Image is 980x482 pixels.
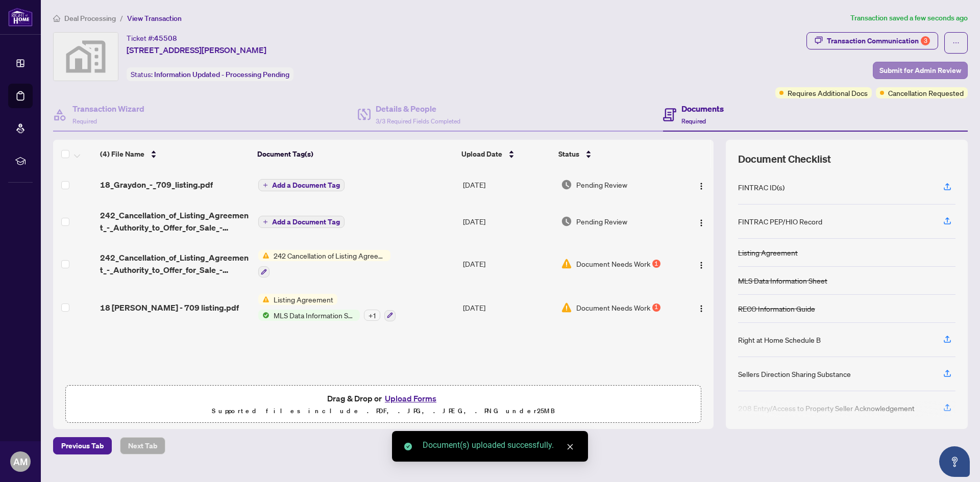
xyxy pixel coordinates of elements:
[738,182,785,193] div: FINTRAC ID(s)
[64,14,116,23] span: Deal Processing
[697,182,705,190] img: Logo
[738,275,827,286] div: MLS Data Information Sheet
[258,250,390,277] button: Status Icon242 Cancellation of Listing Agreement - Authority to Offer for Sale
[693,176,709,193] button: Logo
[652,260,660,268] div: 1
[66,386,701,423] span: Drag & Drop orUpload FormsSupported files include .PDF, .JPG, .JPEG, .PNG under25MB
[697,261,705,269] img: Logo
[54,33,118,81] img: svg%3e
[576,258,650,269] span: Document Needs Work
[253,140,457,168] th: Document Tag(s)
[459,286,556,329] td: [DATE]
[404,443,412,450] span: check-circle
[457,140,555,168] th: Upload Date
[258,310,269,321] img: Status Icon
[567,443,574,450] span: close
[120,12,123,24] li: /
[561,302,572,313] img: Document Status
[127,44,266,56] span: [STREET_ADDRESS][PERSON_NAME]
[459,201,556,242] td: [DATE]
[263,183,268,188] span: plus
[13,454,28,469] span: AM
[100,301,239,314] span: 18 [PERSON_NAME] - 709 listing.pdf
[565,441,576,452] a: Close
[269,294,337,305] span: Listing Agreement
[127,67,293,81] div: Status:
[258,179,345,192] button: Add a Document Tag
[697,219,705,227] img: Logo
[100,251,250,276] span: 242_Cancellation_of_Listing_Agreement_-_Authority_to_Offer_for_Sale_-_PropTx-[PERSON_NAME] 2.pdf
[258,216,345,228] button: Add a Document Tag
[738,368,851,379] div: Sellers Direction Sharing Substance
[738,303,815,314] div: RECO Information Guide
[100,179,213,191] span: 18_Graydon_-_709_listing.pdf
[258,250,269,261] img: Status Icon
[154,34,177,43] span: 45508
[806,32,938,49] button: Transaction Communication3
[364,310,380,321] div: + 1
[127,32,177,44] div: Ticket #:
[258,294,269,305] img: Status Icon
[738,216,822,227] div: FINTRAC PEP/HIO Record
[681,103,724,115] h4: Documents
[576,302,650,313] span: Document Needs Work
[327,392,439,405] span: Drag & Drop or
[558,148,579,160] span: Status
[738,152,831,166] span: Document Checklist
[61,438,104,454] span: Previous Tab
[376,117,460,125] span: 3/3 Required Fields Completed
[738,334,821,345] div: Right at Home Schedule B
[72,103,144,115] h4: Transaction Wizard
[850,12,968,24] article: Transaction saved a few seconds ago
[258,294,396,321] button: Status IconListing AgreementStatus IconMLS Data Information Sheet+1
[939,446,970,477] button: Open asap
[652,303,660,312] div: 1
[72,405,695,417] p: Supported files include .PDF, .JPG, .JPEG, .PNG under 25 MB
[269,310,360,321] span: MLS Data Information Sheet
[100,148,144,160] span: (4) File Name
[693,213,709,230] button: Logo
[53,437,112,454] button: Previous Tab
[423,439,576,451] div: Document(s) uploaded successfully.
[100,209,250,234] span: 242_Cancellation_of_Listing_Agreement_-_Authority_to_Offer_for_Sale_-_PropTx-[PERSON_NAME].pdf
[561,216,572,227] img: Document Status
[788,87,868,98] span: Requires Additional Docs
[258,179,345,191] button: Add a Document Tag
[272,218,340,225] span: Add a Document Tag
[8,8,33,27] img: logo
[888,87,964,98] span: Cancellation Requested
[561,258,572,269] img: Document Status
[554,140,676,168] th: Status
[382,392,439,405] button: Upload Forms
[576,216,627,227] span: Pending Review
[263,219,268,224] span: plus
[738,247,798,258] div: Listing Agreement
[96,140,253,168] th: (4) File Name
[459,242,556,286] td: [DATE]
[873,62,968,79] button: Submit for Admin Review
[53,15,60,22] span: home
[154,70,289,79] span: Information Updated - Processing Pending
[697,305,705,313] img: Logo
[693,256,709,272] button: Logo
[681,117,706,125] span: Required
[459,168,556,201] td: [DATE]
[272,182,340,189] span: Add a Document Tag
[693,299,709,316] button: Logo
[120,437,165,454] button: Next Tab
[827,33,930,49] div: Transaction Communication
[561,179,572,190] img: Document Status
[879,62,961,79] span: Submit for Admin Review
[127,14,182,23] span: View Transaction
[576,179,627,190] span: Pending Review
[258,215,345,229] button: Add a Document Tag
[952,39,960,46] span: ellipsis
[921,36,930,45] div: 3
[72,117,97,125] span: Required
[269,250,390,261] span: 242 Cancellation of Listing Agreement - Authority to Offer for Sale
[376,103,460,115] h4: Details & People
[461,148,502,160] span: Upload Date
